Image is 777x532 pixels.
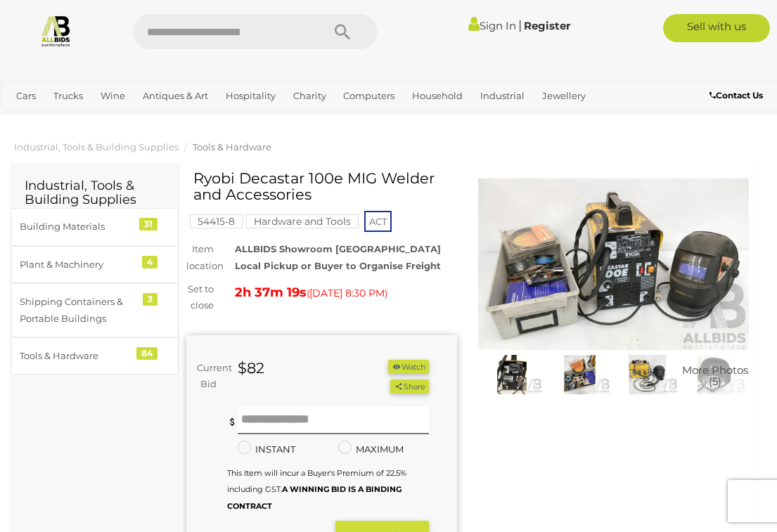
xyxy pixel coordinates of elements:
div: Item location [176,241,224,274]
div: Building Materials [20,219,136,235]
mark: Hardware and Tools [246,214,359,228]
a: 54415-8 [190,216,243,227]
img: Ryobi Decastar 100e MIG Welder and Accessories [549,355,610,394]
a: Register [524,19,570,32]
label: MAXIMUM [338,441,404,458]
a: Shipping Containers & Portable Buildings 3 [11,283,179,337]
span: | [518,18,522,33]
div: Plant & Machinery [20,257,136,273]
a: Tools & Hardware [193,141,271,153]
small: This Item will incur a Buyer's Premium of 22.5% including GST. [227,468,406,511]
button: Search [307,14,378,49]
b: A WINNING BID IS A BINDING CONTRACT [227,484,402,510]
img: Ryobi Decastar 100e MIG Welder and Accessories [617,355,678,394]
img: Allbids.com.au [39,14,72,47]
a: Hospitality [220,84,281,108]
strong: 2h 37m 19s [235,285,307,300]
a: Building Materials 31 [11,208,179,245]
div: 84 [136,347,158,360]
a: Plant & Machinery 4 [11,246,179,283]
strong: $82 [238,359,264,377]
a: Trucks [48,84,89,108]
div: Set to close [176,281,224,314]
div: Tools & Hardware [20,348,136,364]
strong: ALLBIDS Showroom [GEOGRAPHIC_DATA] [235,243,441,254]
div: Shipping Containers & Portable Buildings [20,294,136,327]
h1: Ryobi Decastar 100e MIG Welder and Accessories [193,170,454,202]
b: Contact Us [709,90,763,100]
a: [GEOGRAPHIC_DATA] [101,108,212,131]
strong: Local Pickup or Buyer to Organise Freight [235,260,441,271]
a: Sports [55,108,95,131]
a: Sign In [468,19,516,32]
span: More Photos (5) [682,364,748,387]
a: Industrial [475,84,530,108]
div: 31 [139,218,158,231]
h2: Industrial, Tools & Building Supplies [25,179,165,207]
a: Tools & Hardware 84 [11,337,179,375]
a: Cars [11,84,41,108]
a: Household [406,84,468,108]
li: Watch this item [388,360,429,375]
div: Current Bid [186,360,227,393]
a: Sell with us [663,14,770,42]
img: Ryobi Decastar 100e MIG Welder and Accessories [685,355,745,394]
mark: 54415-8 [190,214,243,228]
img: Ryobi Decastar 100e MIG Welder and Accessories [482,355,542,394]
a: Office [11,108,49,131]
span: ( ) [307,287,387,299]
a: Computers [338,84,400,108]
a: Hardware and Tools [246,216,359,227]
a: Jewellery [537,84,591,108]
div: 4 [142,256,158,268]
button: Watch [388,360,429,375]
span: [DATE] 8:30 PM [309,287,385,299]
img: Ryobi Decastar 100e MIG Welder and Accessories [478,177,749,351]
a: More Photos(5) [685,355,745,394]
button: Share [390,379,429,394]
label: INSTANT [238,441,295,458]
a: Charity [288,84,332,108]
span: ACT [364,211,392,232]
a: Wine [95,84,131,108]
div: 3 [143,293,158,306]
a: Antiques & Art [137,84,214,108]
a: Contact Us [709,88,766,103]
a: Industrial, Tools & Building Supplies [14,141,179,153]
